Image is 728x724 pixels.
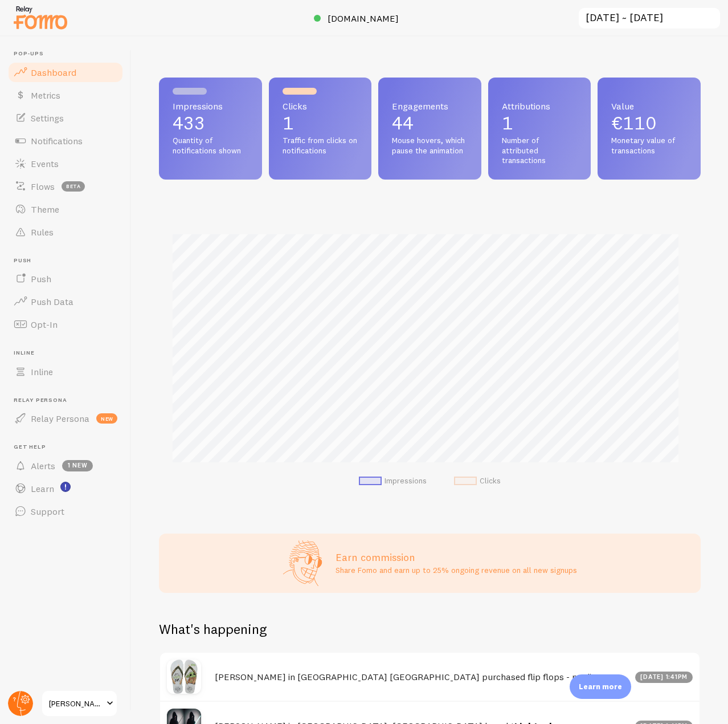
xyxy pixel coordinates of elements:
a: Flows beta [7,175,124,198]
span: beta [62,181,85,192]
span: [PERSON_NAME]-test-store [49,697,103,710]
span: Settings [31,112,64,124]
p: 1 [283,114,358,132]
span: Engagements [392,101,468,111]
span: Monetary value of transactions [611,136,687,156]
span: Inline [31,366,53,377]
a: Settings [7,107,124,129]
span: Mouse hovers, which pause the animation [392,136,468,156]
a: Notifications [7,129,124,152]
a: Learn [7,477,124,500]
span: Events [31,158,59,169]
span: new [96,413,117,424]
span: Value [611,101,687,111]
span: Quantity of notifications shown [173,136,248,156]
a: Inline [7,360,124,383]
a: [PERSON_NAME]-test-store [41,690,118,717]
div: Learn more [570,674,631,699]
span: Dashboard [31,67,76,78]
a: Push [7,267,124,290]
a: Theme [7,198,124,221]
span: Push [31,273,51,284]
a: Metrics [7,84,124,107]
p: 433 [173,114,248,132]
span: Clicks [283,101,358,111]
span: €110 [611,112,657,134]
span: Rules [31,226,54,238]
h3: Earn commission [336,551,577,564]
p: Learn more [579,681,622,692]
a: Relay Persona new [7,407,124,430]
span: Pop-ups [14,50,124,58]
a: Rules [7,221,124,243]
svg: <p>Watch New Feature Tutorials!</p> [60,482,71,492]
li: Impressions [359,476,427,486]
span: 1 new [62,460,93,471]
a: Events [7,152,124,175]
a: Push Data [7,290,124,313]
span: Inline [14,349,124,357]
span: Notifications [31,135,83,147]
span: Opt-In [31,319,58,330]
a: Alerts 1 new [7,454,124,477]
span: Support [31,506,64,517]
a: Support [7,500,124,523]
a: Dashboard [7,61,124,84]
p: Share Fomo and earn up to 25% ongoing revenue on all new signups [336,564,577,576]
span: Relay Persona [31,413,89,424]
h2: What's happening [159,620,267,638]
div: [DATE] 1:41pm [635,672,693,683]
span: Learn [31,483,54,494]
h4: [PERSON_NAME] in [GEOGRAPHIC_DATA] [GEOGRAPHIC_DATA] purchased flip flops - medium [215,671,628,683]
span: Theme [31,204,59,215]
span: Push [14,257,124,265]
span: Traffic from clicks on notifications [283,136,358,156]
p: 44 [392,114,468,132]
span: Metrics [31,90,60,101]
span: Flows [31,181,55,192]
p: 1 [502,114,578,132]
span: Alerts [31,460,55,471]
a: Opt-In [7,313,124,336]
img: fomo-relay-logo-orange.svg [12,3,69,32]
span: Impressions [173,101,248,111]
li: Clicks [454,476,501,486]
span: Number of attributed transactions [502,136,578,166]
span: Attributions [502,101,578,111]
span: Relay Persona [14,397,124,404]
span: Get Help [14,444,124,451]
span: Push Data [31,296,73,307]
